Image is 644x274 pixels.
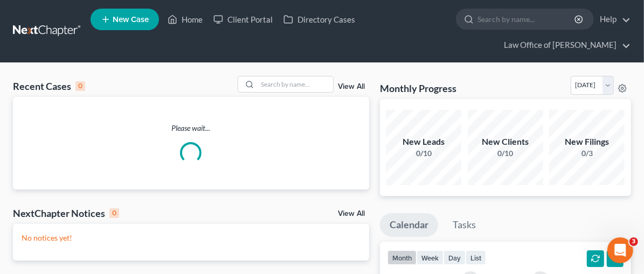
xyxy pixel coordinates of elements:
[594,10,631,29] a: Help
[386,136,461,148] div: New Leads
[387,250,417,265] button: month
[380,82,456,95] h3: Monthly Progress
[338,83,365,90] a: View All
[417,250,444,265] button: week
[13,207,119,220] div: NextChapter Notices
[468,136,543,148] div: New Clients
[338,210,365,217] a: View All
[162,10,208,29] a: Home
[607,237,633,263] iframe: Intercom live chat
[549,148,625,159] div: 0/3
[629,237,638,246] span: 3
[444,250,466,265] button: day
[468,148,543,159] div: 0/10
[380,213,438,237] a: Calendar
[443,213,486,237] a: Tasks
[22,233,361,243] p: No notices yet!
[258,76,333,92] input: Search by name...
[109,208,119,218] div: 0
[13,123,369,134] p: Please wait...
[549,136,625,148] div: New Filings
[498,36,631,55] a: Law Office of [PERSON_NAME]
[466,250,486,265] button: list
[75,81,85,91] div: 0
[477,9,576,29] input: Search by name...
[13,80,85,93] div: Recent Cases
[278,10,361,29] a: Directory Cases
[208,10,278,29] a: Client Portal
[113,16,149,24] span: New Case
[386,148,461,159] div: 0/10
